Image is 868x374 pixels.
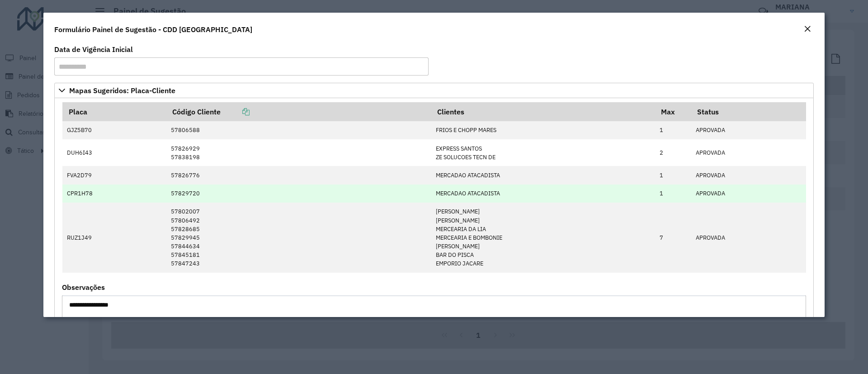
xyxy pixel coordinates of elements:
[69,87,175,94] span: Mapas Sugeridos: Placa-Cliente
[691,102,806,121] th: Status
[431,166,655,184] td: MERCADAO ATACADISTA
[54,44,133,55] label: Data de Vigência Inicial
[62,203,166,273] td: RUZ1J49
[801,24,814,35] button: Close
[62,166,166,184] td: FVA2D79
[691,166,806,184] td: APROVADA
[62,139,166,166] td: DUH6I43
[691,139,806,166] td: APROVADA
[54,83,814,98] a: Mapas Sugeridos: Placa-Cliente
[62,185,166,203] td: CPR1H78
[655,139,691,166] td: 2
[691,185,806,203] td: APROVADA
[431,121,655,139] td: FRIOS E CHOPP MARES
[166,185,431,203] td: 57829720
[431,102,655,121] th: Clientes
[431,139,655,166] td: EXPRESS SANTOS ZE SOLUCOES TECN DE
[62,282,105,293] label: Observações
[655,102,691,121] th: Max
[54,24,252,35] h4: Formulário Painel de Sugestão - CDD [GEOGRAPHIC_DATA]
[166,166,431,184] td: 57826776
[655,166,691,184] td: 1
[166,121,431,139] td: 57806588
[691,203,806,273] td: APROVADA
[62,121,166,139] td: GJZ5B70
[221,107,250,116] a: Copiar
[804,25,811,33] em: Fechar
[655,121,691,139] td: 1
[431,185,655,203] td: MERCADAO ATACADISTA
[62,102,166,121] th: Placa
[166,203,431,273] td: 57802007 57806492 57828685 57829945 57844634 57845181 57847243
[166,139,431,166] td: 57826929 57838198
[655,203,691,273] td: 7
[655,185,691,203] td: 1
[691,121,806,139] td: APROVADA
[166,102,431,121] th: Código Cliente
[431,203,655,273] td: [PERSON_NAME] [PERSON_NAME] MERCEARIA DA LIA MERCEARIA E BOMBONIE [PERSON_NAME] BAR DO PISCA EMPO...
